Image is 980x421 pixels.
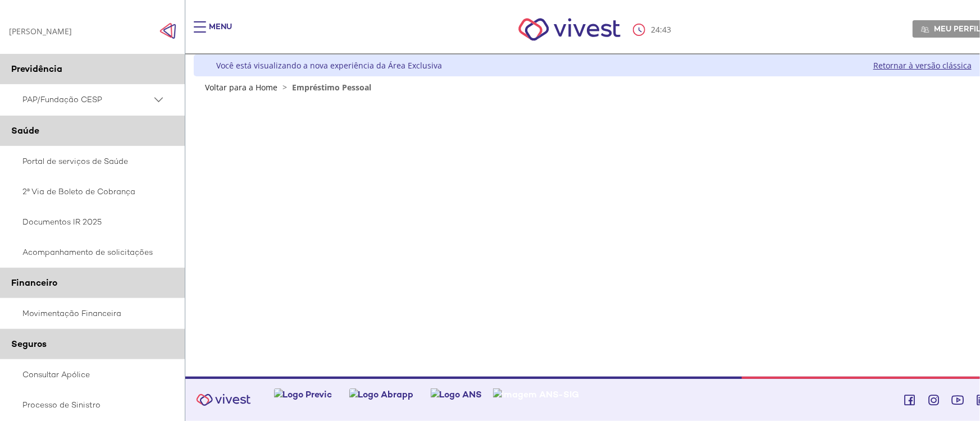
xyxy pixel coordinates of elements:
span: Empréstimo Pessoal [292,82,371,93]
div: Você está visualizando a nova experiência da Área Exclusiva [216,60,442,71]
footer: Vivest [185,377,980,421]
a: Voltar para a Home [205,82,277,93]
span: 24 [651,24,660,35]
img: Imagem ANS-SIG [493,388,580,400]
img: Vivest [506,6,633,53]
img: Logo ANS [431,388,482,400]
div: : [633,24,673,36]
iframe: Iframe [261,103,928,340]
img: Vivest [190,387,257,413]
img: Meu perfil [921,25,929,34]
div: [PERSON_NAME] [9,26,72,36]
span: Click to close side navigation. [159,22,176,39]
span: Saúde [11,125,39,136]
a: Retornar à versão clássica [873,60,972,71]
img: Fechar menu [159,22,176,39]
span: Seguros [11,338,47,350]
span: 43 [662,24,671,35]
span: > [280,82,290,93]
span: Previdência [11,63,62,75]
span: PAP/Fundação CESP [22,93,152,107]
img: Logo Abrapp [349,388,414,400]
div: Menu [209,21,232,44]
img: Logo Previc [274,388,332,400]
span: Financeiro [11,277,57,289]
section: <span lang="pt-BR" dir="ltr">Empréstimos - Phoenix Finne</span> [261,103,928,342]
